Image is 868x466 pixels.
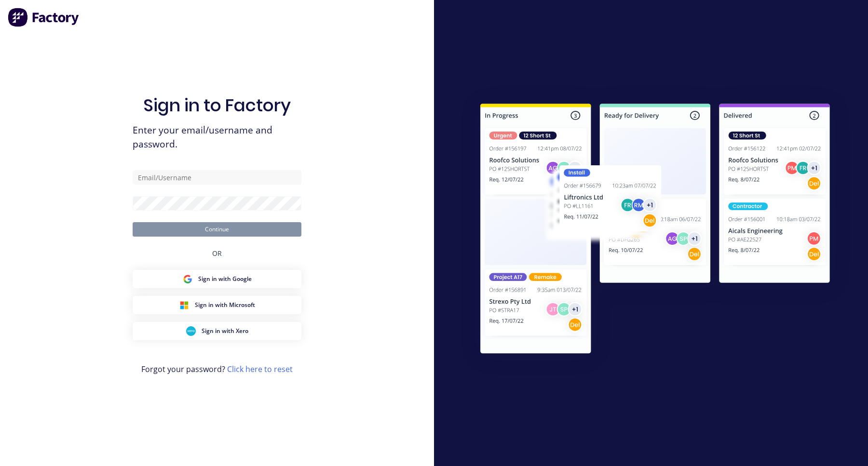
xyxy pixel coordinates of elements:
span: Forgot your password? [141,363,293,375]
img: Factory [8,8,80,27]
span: Sign in with Google [198,275,252,283]
input: Email/Username [133,170,301,185]
span: Sign in with Microsoft [195,301,255,309]
button: Microsoft Sign inSign in with Microsoft [133,296,301,314]
span: Enter your email/username and password. [133,123,301,151]
img: Sign in [459,84,851,376]
a: Click here to reset [227,364,293,374]
button: Continue [133,222,301,237]
button: Xero Sign inSign in with Xero [133,322,301,340]
img: Microsoft Sign in [179,300,189,310]
h1: Sign in to Factory [143,95,291,116]
div: OR [212,237,222,270]
span: Sign in with Xero [202,327,248,335]
img: Google Sign in [183,274,192,284]
img: Xero Sign in [186,326,196,336]
button: Google Sign inSign in with Google [133,270,301,288]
